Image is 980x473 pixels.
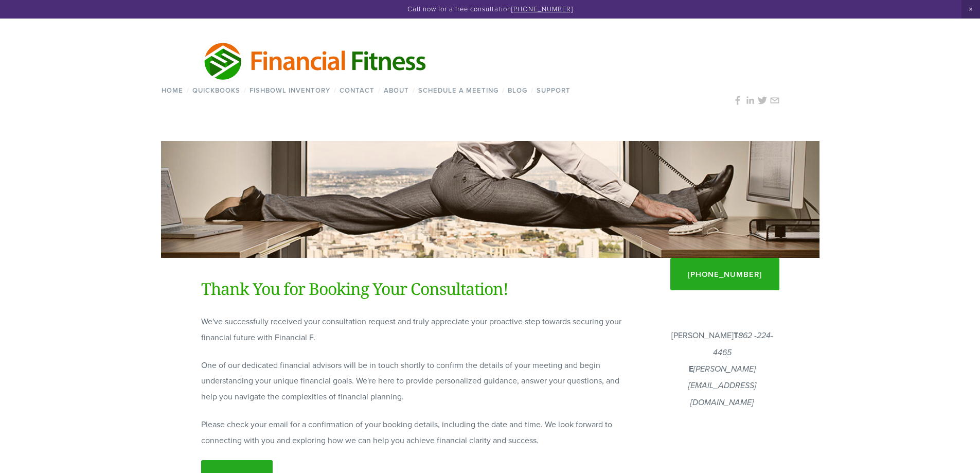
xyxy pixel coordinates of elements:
p: One of our dedicated financial advisors will be in touch shortly to confirm the details of your m... [201,357,625,404]
a: Fishbowl Inventory [246,83,334,98]
strong: E [689,363,693,375]
span: / [531,85,533,95]
a: QuickBooks [189,83,244,98]
p: We've successfully received your consultation request and truly appreciate your proactive step to... [201,313,625,345]
em: [PERSON_NAME][EMAIL_ADDRESS][DOMAIN_NAME] [688,364,756,408]
span: / [413,85,415,95]
span: / [502,85,505,95]
a: Schedule a Meeting [415,83,502,98]
strong: T [734,329,738,341]
span: / [244,85,246,95]
a: [PHONE_NUMBER] [511,4,573,13]
h1: Thank You for Booking Your Consultation! [201,276,625,301]
a: About [381,83,413,98]
span: / [334,85,336,95]
a: Support [533,83,574,98]
p: [PERSON_NAME] [665,327,779,411]
p: Call now for a free consultation [20,5,960,13]
em: 862 -224-4465 [713,331,773,357]
span: / [378,85,381,95]
a: [PHONE_NUMBER] [670,258,779,290]
img: Financial Fitness Consulting [201,39,429,83]
h1: Thank you - Calendly [201,187,780,212]
span: / [187,85,189,95]
a: Home [158,83,187,98]
a: Contact [336,83,378,98]
p: Please check your email for a confirmation of your booking details, including the date and time. ... [201,416,625,448]
a: Blog [505,83,531,98]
